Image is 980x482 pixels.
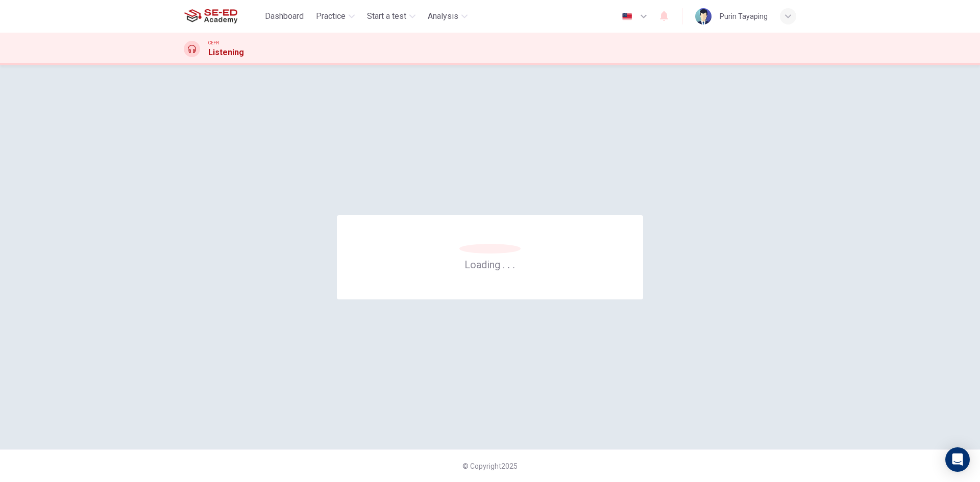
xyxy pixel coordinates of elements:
img: en [621,13,633,20]
span: Dashboard [265,10,304,22]
button: Start a test [363,7,420,26]
h6: Loading [464,258,516,271]
span: Practice [316,10,346,22]
button: Practice [312,7,359,26]
h6: . [512,255,516,272]
img: Profile picture [695,8,712,24]
h6: . [507,255,510,272]
button: Analysis [424,7,472,26]
h6: . [502,255,505,272]
span: © Copyright 2025 [462,462,518,470]
span: Analysis [428,10,458,22]
div: Purin Tayaping [720,10,768,22]
div: Open Intercom Messenger [945,447,970,472]
h1: Listening [208,46,244,59]
button: Dashboard [261,7,308,26]
img: SE-ED Academy logo [184,6,237,27]
a: SE-ED Academy logo [184,6,261,27]
span: Start a test [367,10,406,22]
span: CEFR [208,39,219,46]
